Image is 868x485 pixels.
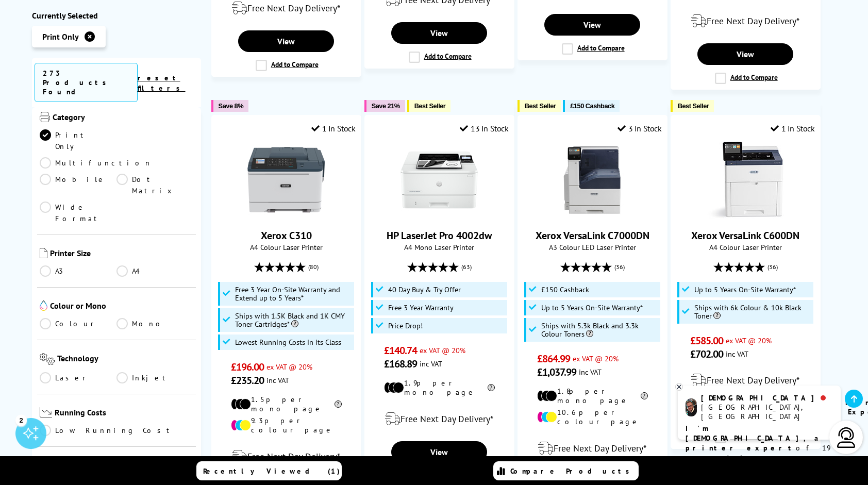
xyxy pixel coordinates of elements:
[217,242,356,252] span: A4 Colour Laser Printer
[40,112,50,122] img: Category
[701,393,832,403] div: [DEMOGRAPHIC_DATA]
[40,129,116,152] a: Print Only
[518,100,561,112] button: Best Seller
[53,112,193,124] span: Category
[247,141,325,219] img: Xerox C310
[196,461,342,480] a: Recently Viewed (1)
[50,248,193,260] span: Printer Size
[678,102,709,110] span: Best Seller
[409,52,472,63] label: Add to Compare
[40,372,116,383] a: Laser
[311,123,356,133] div: 1 In Stock
[701,403,832,421] div: [GEOGRAPHIC_DATA], [GEOGRAPHIC_DATA]
[266,362,312,372] span: ex VAT @ 20%
[563,100,620,112] button: £150 Cashback
[414,102,446,110] span: Best Seller
[308,257,319,277] span: (80)
[388,322,423,330] span: Price Drop!
[261,229,312,242] a: Xerox C310
[537,352,571,365] span: £864.99
[219,102,243,110] span: Save 8%
[536,229,649,242] a: Xerox VersaLink C7000DN
[387,229,492,242] a: HP LaserJet Pro 4002dw
[544,14,640,36] a: View
[203,466,340,476] span: Recently Viewed (1)
[726,349,748,359] span: inc VAT
[50,300,193,313] span: Colour or Mono
[40,265,116,277] a: A3
[400,141,478,219] img: HP LaserJet Pro 4002dw
[384,344,418,357] span: £140.74
[570,102,614,110] span: £150 Cashback
[493,461,639,480] a: Compare Products
[420,345,465,355] span: ex VAT @ 20%
[55,407,193,420] span: Running Costs
[231,374,264,387] span: £235.20
[40,318,116,329] a: Colour
[15,414,27,426] div: 2
[554,210,631,221] a: Xerox VersaLink C7000DN
[460,123,508,133] div: 13 In Stock
[707,141,784,219] img: Xerox VersaLink C600DN
[116,372,193,383] a: Inkjet
[384,357,418,371] span: £168.89
[537,365,577,379] span: £1,037.99
[40,425,193,437] a: Low Running Cost
[726,336,772,345] span: ex VAT @ 20%
[57,353,193,367] span: Technology
[510,466,635,476] span: Compare Products
[40,202,116,224] a: Wide Format
[671,100,714,112] button: Best Seller
[256,60,319,71] label: Add to Compare
[235,338,341,346] span: Lowest Running Costs in its Class
[694,286,796,294] span: Up to 5 Years On-Site Warranty*
[35,63,138,102] span: 273 Products Found
[235,286,352,302] span: Free 3 Year On-Site Warranty and Extend up to 5 Years*
[523,434,662,463] div: modal_delivery
[40,353,55,365] img: Technology
[32,10,201,21] div: Currently Selected
[541,304,643,312] span: Up to 5 Years On-Site Warranty*
[541,322,658,338] span: Ships with 5.3k Black and 3.3k Colour Toners
[694,304,811,320] span: Ships with 6k Colour & 10k Black Toner
[690,334,724,347] span: £585.00
[391,22,487,44] a: View
[42,31,79,42] span: Print Only
[676,7,815,36] div: modal_delivery
[235,312,352,328] span: Ships with 1.5K Black and 1K CMY Toner Cartridges*
[40,174,116,196] a: Mobile
[707,210,784,221] a: Xerox VersaLink C600DN
[676,242,815,252] span: A4 Colour Laser Printer
[573,354,619,363] span: ex VAT @ 20%
[400,210,478,221] a: HP LaserJet Pro 4002dw
[40,300,47,311] img: Colour or Mono
[40,248,47,258] img: Printer Size
[541,286,589,294] span: £150 Cashback
[537,408,648,426] li: 10.6p per colour page
[238,30,334,52] a: View
[836,427,857,448] img: user-headset-light.svg
[691,229,799,242] a: Xerox VersaLink C600DN
[370,405,509,433] div: modal_delivery
[116,174,193,196] a: Dot Matrix
[231,416,342,434] li: 9.3p per colour page
[537,387,648,405] li: 1.8p per mono page
[767,257,778,277] span: (36)
[40,407,52,418] img: Running Costs
[697,43,793,65] a: View
[523,242,662,252] span: A3 Colour LED Laser Printer
[116,265,193,277] a: A4
[690,347,724,361] span: £702.00
[525,102,556,110] span: Best Seller
[715,73,778,84] label: Add to Compare
[370,242,509,252] span: A4 Mono Laser Printer
[217,442,356,471] div: modal_delivery
[266,375,289,385] span: inc VAT
[372,102,400,110] span: Save 21%
[116,318,193,329] a: Mono
[364,100,405,112] button: Save 21%
[579,367,602,377] span: inc VAT
[676,366,815,395] div: modal_delivery
[40,157,152,169] a: Multifunction
[388,304,454,312] span: Free 3 Year Warranty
